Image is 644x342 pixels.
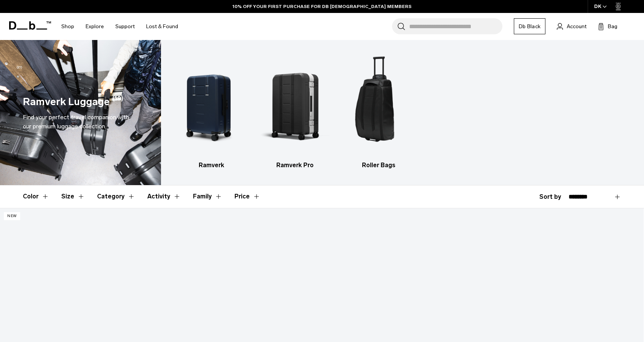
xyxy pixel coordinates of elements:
[23,185,49,208] button: Toggle Filter
[176,51,247,170] a: Db Ramverk
[176,161,247,170] h3: Ramverk
[260,51,330,170] a: Db Ramverk Pro
[97,185,135,208] button: Toggle Filter
[567,22,587,30] span: Account
[344,51,414,157] img: Db
[233,3,411,10] a: 10% OFF YOUR FIRST PURCHASE FOR DB [DEMOGRAPHIC_DATA] MEMBERS
[61,13,74,40] a: Shop
[344,51,414,170] a: Db Roller Bags
[176,51,247,170] li: 1 / 3
[344,51,414,170] li: 3 / 3
[176,51,247,157] img: Db
[4,212,20,220] p: New
[56,13,184,40] nav: Main Navigation
[115,13,135,40] a: Support
[23,113,129,130] span: Find your perfect travel companion with our premium luggage collection.
[598,22,617,31] button: Bag
[61,185,85,208] button: Toggle Filter
[344,161,414,170] h3: Roller Bags
[193,185,222,208] button: Toggle Filter
[147,185,181,208] button: Toggle Filter
[146,13,178,40] a: Lost & Found
[86,13,104,40] a: Explore
[557,22,587,31] a: Account
[112,94,123,110] span: (19)
[23,94,110,110] h1: Ramverk Luggage
[260,161,330,170] h3: Ramverk Pro
[260,51,330,157] img: Db
[514,18,545,34] a: Db Black
[608,22,617,30] span: Bag
[234,185,260,208] button: Toggle Price
[260,51,330,170] li: 2 / 3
